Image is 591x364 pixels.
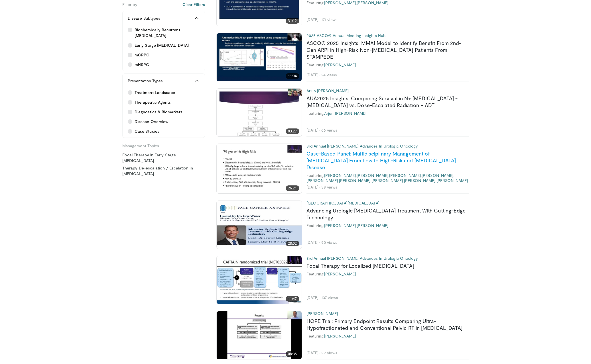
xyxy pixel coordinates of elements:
li: [DATE] [306,295,320,300]
a: 11:47 [217,256,302,304]
button: Disease Subtypes [123,11,205,25]
a: Focal Therapy for Localized [MEDICAL_DATA] [306,263,414,269]
a: 2025 ASCO® Annual Meeting Insights Hub [306,33,386,38]
a: [PERSON_NAME] [324,62,356,67]
a: [PERSON_NAME] [324,223,356,228]
div: Featuring: [306,334,469,339]
a: Case-Based Panel: Multidisciplinary Management of [MEDICAL_DATA] From Low to High-Risk and [MEDIC... [306,150,456,170]
a: Arjun [PERSON_NAME] [324,111,366,116]
a: HOPE Trial: Primary Endpoint Results Comparing Ultra-Hypofractionated and Conventional Pelvic RT ... [306,318,463,331]
a: [PERSON_NAME] [324,173,356,178]
a: 3rd Annual [PERSON_NAME] Advances In Urologic Oncology [306,144,418,148]
li: 66 views [321,128,337,133]
li: 38 views [321,185,337,190]
span: Diagnostics & Biomarkers [135,109,182,115]
span: mHSPC [135,62,149,68]
a: [PERSON_NAME] [357,173,388,178]
img: 20c92a41-719f-4e3a-bf93-9378e766061a.620x360_q85_upscale.jpg [217,33,302,81]
a: 26:21 [217,145,302,193]
a: Focal Therapy in Early Stage [MEDICAL_DATA] [122,152,205,163]
span: 11:04 [286,73,299,79]
a: [PERSON_NAME] [422,173,453,178]
img: 1bfffa85-a897-4c52-ab61-7ef2a8738a72.620x360_q85_upscale.jpg [217,145,302,193]
a: Arjun [PERSON_NAME] [306,88,349,93]
a: [PERSON_NAME] [357,223,388,228]
a: [PERSON_NAME] [404,178,436,183]
li: 171 views [321,17,338,22]
span: 08:35 [286,351,299,357]
div: Featuring: [306,62,469,68]
a: [PERSON_NAME] [339,178,371,183]
li: [DATE] [306,240,320,245]
a: [PERSON_NAME] [324,334,356,338]
div: Featuring: , [306,223,469,228]
a: [PERSON_NAME] [357,0,388,5]
a: [PERSON_NAME] [389,173,421,178]
span: 03:27 [286,128,299,134]
div: Featuring: , [306,0,469,5]
div: Featuring: [306,111,469,116]
span: Treatment Landscape [135,90,175,95]
button: Clear Filters [182,2,205,7]
div: Featuring: , , , , , , , , [306,173,469,183]
span: 11:47 [286,296,299,302]
li: [DATE] [306,72,320,77]
span: 31:12 [286,18,299,24]
li: 29 views [321,350,337,355]
img: d433bb10-e27d-461e-809a-4a8ca2337952.620x360_q85_upscale.jpg [217,201,302,249]
a: 08:35 [217,311,302,359]
div: Featuring: [306,271,469,277]
span: 28:02 [286,241,299,246]
img: 40b60b95-2efa-45f8-8dac-8035c53db090.620x360_q85_upscale.jpg [217,311,302,359]
li: [DATE] [306,185,320,190]
span: 26:21 [286,185,299,191]
a: Therapy De-escalation / Escalation in [MEDICAL_DATA] [122,165,205,177]
a: AUA2025 Insights: Comparing Survival in N+ [MEDICAL_DATA] - [MEDICAL_DATA] vs. Dose-Escalated Rad... [306,95,458,108]
a: 03:27 [217,89,302,136]
span: Biochemically Recurrent [MEDICAL_DATA] [135,27,200,38]
a: [PERSON_NAME] [324,0,356,5]
span: Therapeutic Agents [135,99,171,105]
span: Disease Overview [135,119,168,124]
span: Early Stage [MEDICAL_DATA] [135,42,189,48]
li: 137 views [321,295,338,300]
a: [PERSON_NAME] [324,271,356,276]
img: eae45049-0062-4c2f-93da-31d0628424c6.620x360_q85_upscale.jpg [217,256,302,304]
button: Presentation Types [123,74,205,88]
h5: Management Topics [122,141,205,149]
li: 24 views [321,72,337,77]
img: 5a800958-56d2-41fc-b688-ec48fd9bc843.620x360_q85_upscale.jpg [217,89,302,136]
a: [PERSON_NAME] [436,178,468,183]
li: [DATE] [306,350,320,355]
a: 28:02 [217,201,302,249]
li: [DATE] [306,17,320,22]
span: Case Studies [135,128,159,134]
li: [DATE] [306,128,320,133]
a: [PERSON_NAME] [306,178,338,183]
a: [PERSON_NAME] [306,311,338,316]
a: [GEOGRAPHIC_DATA][MEDICAL_DATA] [306,201,379,205]
li: 90 views [321,240,337,245]
span: mCRPC [135,52,149,58]
a: 11:04 [217,33,302,81]
a: [PERSON_NAME] [371,178,403,183]
a: ASCO® 2025 Insights: MMAI Model to Identify Benefit From 2nd-Gen ARPI in High-Risk Non-[MEDICAL_D... [306,40,462,60]
a: Advancing Urologic [MEDICAL_DATA] Treatment With Cutting-Edge Technology [306,207,466,220]
a: 3rd Annual [PERSON_NAME] Advances In Urologic Oncology [306,256,418,261]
